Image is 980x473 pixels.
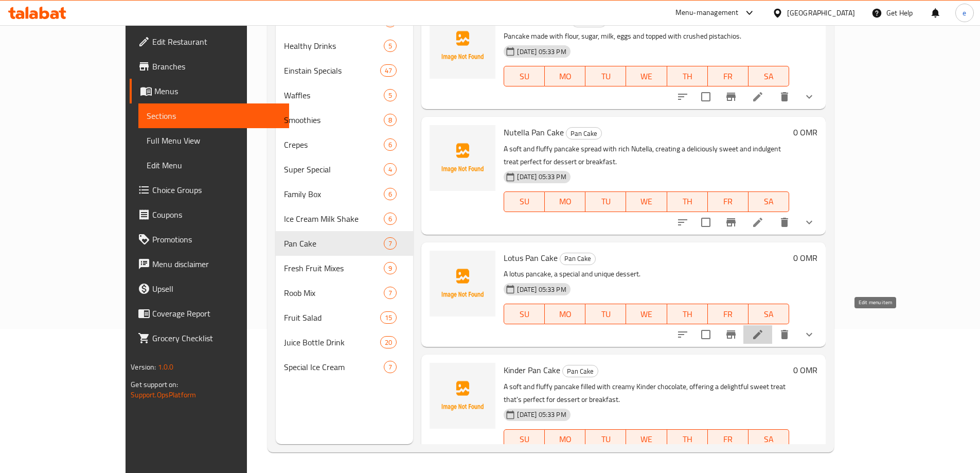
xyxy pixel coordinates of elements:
span: Edit Menu [147,159,281,171]
a: Edit Menu [138,153,289,178]
div: items [380,64,397,77]
div: Pan Cake7 [276,231,413,256]
span: [DATE] 05:33 PM [513,172,570,182]
span: Special Ice Cream [284,361,384,373]
span: Family Box [284,188,384,200]
a: Coupons [130,202,289,227]
div: items [384,40,397,52]
span: WE [630,307,663,322]
span: Select to update [695,86,717,108]
div: items [384,213,397,225]
button: SA [749,429,789,450]
button: Branch-specific-item [719,84,743,109]
span: 15 [381,313,396,323]
div: items [384,188,397,200]
span: Menu disclaimer [152,258,281,270]
span: 6 [384,189,396,199]
button: SU [504,191,545,212]
a: Coverage Report [130,301,289,326]
button: TU [585,191,626,212]
svg: Show Choices [803,216,815,229]
div: Healthy Drinks5 [276,33,413,58]
img: Pistachio Pan Cake [430,13,495,79]
span: Version: [131,360,156,374]
button: TU [585,304,626,324]
button: WE [626,429,667,450]
button: sort-choices [670,322,695,347]
img: Nutella Pan Cake [430,125,495,191]
span: 7 [384,239,396,249]
span: 20 [381,338,396,347]
span: Healthy Drinks [284,40,384,52]
p: A soft and fluffy pancake filled with creamy Kinder chocolate, offering a delightful sweet treat ... [504,380,789,406]
div: Fruit Salad [284,311,380,324]
a: Edit menu item [752,216,764,229]
span: Einstain Specials [284,64,380,77]
div: Family Box6 [276,182,413,206]
span: Promotions [152,233,281,246]
span: Nutella Pan Cake [504,125,564,140]
button: SU [504,429,545,450]
a: Edit menu item [752,91,764,103]
span: 6 [384,214,396,224]
svg: Show Choices [803,91,815,103]
button: TH [667,66,708,86]
a: Sections [138,103,289,128]
a: Menus [130,79,289,103]
span: [DATE] 05:33 PM [513,285,570,294]
a: Upsell [130,276,289,301]
div: Special Ice Cream7 [276,355,413,379]
div: Fresh Fruit Mixes [284,262,384,274]
span: Coverage Report [152,307,281,320]
span: TH [671,307,704,322]
div: Einstain Specials47 [276,58,413,83]
button: MO [545,304,585,324]
button: SA [749,191,789,212]
button: SA [749,66,789,86]
span: Kinder Pan Cake [504,362,560,378]
div: items [384,361,397,373]
span: Ice Cream Milk Shake [284,213,384,225]
span: SA [753,432,785,447]
span: Menus [154,85,281,97]
span: Crepes [284,138,384,151]
div: items [384,114,397,126]
span: SU [508,307,541,322]
span: Pan Cake [284,237,384,250]
div: items [380,311,397,324]
span: Super Special [284,163,384,176]
button: show more [797,84,822,109]
button: TU [585,429,626,450]
div: Smoothies8 [276,108,413,132]
span: 7 [384,362,396,372]
a: Choice Groups [130,178,289,202]
span: Upsell [152,283,281,295]
button: FR [708,66,749,86]
span: Sections [147,110,281,122]
span: TU [590,307,622,322]
span: 1.0.0 [158,360,174,374]
button: show more [797,322,822,347]
button: MO [545,191,585,212]
div: items [384,237,397,250]
h6: 0 OMR [793,125,817,139]
span: 4 [384,165,396,174]
button: TH [667,429,708,450]
span: FR [712,194,744,209]
span: Juice Bottle Drink [284,336,380,348]
div: Waffles [284,89,384,101]
span: Coupons [152,208,281,221]
span: MO [549,432,581,447]
button: TU [585,66,626,86]
span: Roob Mix [284,287,384,299]
span: MO [549,194,581,209]
button: FR [708,304,749,324]
div: Menu-management [675,7,739,19]
span: Choice Groups [152,184,281,196]
span: SU [508,69,541,84]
